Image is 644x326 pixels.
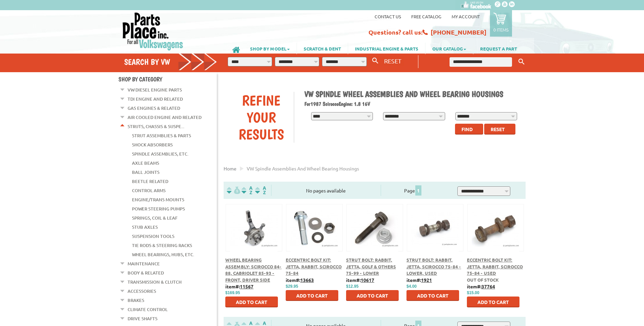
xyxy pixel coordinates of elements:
[300,277,314,283] u: 13663
[225,297,278,307] button: Add to Cart
[467,277,499,283] span: Out of stock
[370,56,381,66] button: Search By VW...
[227,186,240,194] img: filterpricelow.svg
[381,56,404,66] button: RESET
[461,126,473,132] span: Find
[254,186,267,194] img: Sort by Sales Rank
[128,314,157,323] a: Drive Shafts
[128,278,182,286] a: Transmission & Clutch
[384,57,401,64] span: RESET
[304,89,521,99] h1: VW Spindle Wheel Assemblies and Wheel Bearing Housings
[118,76,217,83] h4: Shop By Category
[516,56,527,67] button: Keyword Search
[132,131,191,140] a: Strut Assemblies & Parts
[375,14,401,19] a: Contact us
[132,186,166,195] a: Control Arms
[406,290,459,301] button: Add to Cart
[124,57,217,67] h4: Search by VW
[346,290,399,301] button: Add to Cart
[473,43,524,54] a: REQUEST A PART
[467,257,523,276] a: Eccentric Bolt Kit: Jetta, Rabbit, Scirocco 75-84 - USED
[467,290,479,295] span: $15.00
[128,85,182,94] a: VW Diesel Engine Parts
[240,186,254,194] img: Sort by Headline
[421,277,432,283] u: 1921
[132,140,173,149] a: Shock Absorbers
[361,277,374,283] u: 10617
[132,177,168,186] a: Beetle Related
[477,299,509,305] span: Add to Cart
[296,292,328,299] span: Add to Cart
[425,43,473,54] a: OUR CATALOG
[286,257,342,276] a: Eccentric Bolt Kit: Jetta, Rabbit, Scirocco 75-84
[484,124,515,135] button: Reset
[128,305,168,314] a: Climate Control
[286,290,338,301] button: Add to Cart
[491,126,505,132] span: Reset
[128,259,160,268] a: Maintenance
[225,290,240,295] span: $169.95
[490,10,512,37] a: 0 items
[236,299,267,305] span: Add to Cart
[304,101,310,107] span: For
[224,165,236,171] a: Home
[132,241,192,250] a: Tie Rods & Steering Racks
[132,149,188,158] a: Spindle Assemblies, Etc.
[452,14,480,19] a: My Account
[297,43,348,54] a: SCRATCH & DENT
[406,284,417,289] span: $4.00
[467,283,495,289] b: item#:
[348,43,425,54] a: INDUSTRIAL ENGINE & PARTS
[132,232,174,241] a: Suspension Tools
[128,268,164,277] a: Body & Related
[271,187,381,194] div: No pages available
[132,204,185,213] a: Power Steering Pumps
[357,292,388,299] span: Add to Cart
[240,283,253,289] u: 11567
[128,95,183,103] a: TDI Engine and Related
[411,14,441,19] a: Free Catalog
[225,257,282,283] a: Wheel Bearing Assembly: Scirocco 84-88, Cabriolet 85-93 - Front, Driver Side
[128,287,156,296] a: Accessories
[243,43,297,54] a: SHOP BY MODEL
[455,124,483,135] button: Find
[132,168,159,177] a: Ball Joints
[132,223,158,231] a: Stub Axles
[415,185,421,196] span: 1
[286,284,298,289] span: $29.95
[132,213,177,222] a: Springs, Coil & Leaf
[406,257,461,276] a: Strut Bolt: Rabbit, Jetta, Scirocco 75-84 - Lower, USED
[467,297,519,307] button: Add to Cart
[286,277,314,283] b: item#:
[346,257,396,276] a: Strut Bolt: Rabbit, Jetta, Golf & Others 75-99 - Lower
[128,113,202,122] a: Air Cooled Engine and Related
[132,195,184,204] a: Engine/Trans Mounts
[128,104,180,113] a: Gas Engines & Related
[481,283,495,289] u: 37764
[339,101,370,107] span: Engine: 1.8 16V
[493,27,509,33] p: 0 items
[304,101,521,107] h2: 1987 Scirocco
[346,284,359,289] span: $12.95
[406,277,432,283] b: item#:
[132,159,159,167] a: Axle Beams
[128,296,144,305] a: Brakes
[132,250,194,259] a: Wheel Bearings, Hubs, Etc.
[122,12,184,51] img: Parts Place Inc!
[247,165,359,171] span: VW spindle assemblies and wheel bearing housings
[229,92,294,143] div: Refine Your Results
[417,292,449,299] span: Add to Cart
[381,185,446,196] div: Page
[346,277,374,283] b: item#:
[128,122,184,131] a: Struts, Chassis & Suspe...
[225,283,253,289] b: item#:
